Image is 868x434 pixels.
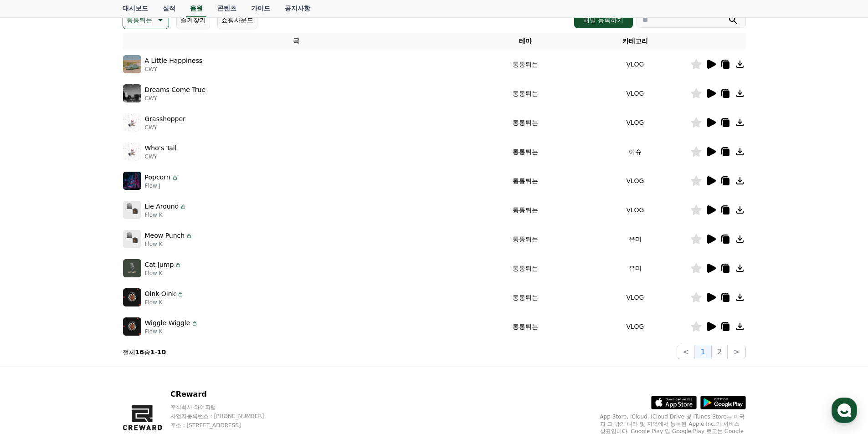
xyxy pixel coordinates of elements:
[118,289,175,311] a: 설정
[145,85,206,95] p: Dreams Come True
[176,11,210,29] button: 즐겨찾기
[470,33,580,50] th: 테마
[677,345,694,359] button: <
[145,202,179,211] p: Lie Around
[470,225,580,254] td: 통통튀는
[170,413,282,420] p: 사업자등록번호 : [PHONE_NUMBER]
[170,403,282,411] p: 주식회사 와이피랩
[145,143,177,153] p: Who’s Tail
[145,289,176,299] p: Oink Oink
[580,33,690,50] th: 카테고리
[580,137,690,166] td: 이슈
[470,195,580,225] td: 통통튀는
[123,84,141,102] img: music
[728,345,745,359] button: >
[470,137,580,166] td: 통통튀는
[580,312,690,341] td: VLOG
[123,347,166,357] p: 전체 중 -
[145,231,185,240] p: Meow Punch
[580,108,690,137] td: VLOG
[123,143,141,161] img: music
[145,173,170,182] p: Popcorn
[470,312,580,341] td: 통통튀는
[123,113,141,132] img: music
[150,348,155,356] strong: 1
[29,302,34,310] span: 홈
[141,302,152,310] span: 설정
[83,303,94,310] span: 대화
[135,348,144,356] strong: 16
[123,317,141,336] img: music
[580,225,690,254] td: 유머
[145,124,185,131] p: CWY
[60,289,118,311] a: 대화
[470,108,580,137] td: 통통튀는
[170,389,282,400] p: CReward
[470,254,580,283] td: 통통튀는
[145,211,187,219] p: Flow K
[145,66,203,73] p: CWY
[123,11,169,29] button: 통통튀는
[123,55,141,73] img: music
[580,283,690,312] td: VLOG
[127,14,152,26] p: 통통튀는
[145,182,179,189] p: Flow J
[123,172,141,190] img: music
[580,50,690,79] td: VLOG
[145,318,190,328] p: Wiggle Wiggle
[695,345,711,359] button: 1
[470,50,580,79] td: 통통튀는
[470,166,580,195] td: 통통튀는
[123,288,141,306] img: music
[574,12,632,28] button: 채널 등록하기
[123,201,141,219] img: music
[170,422,282,429] p: 주소 : [STREET_ADDRESS]
[711,345,728,359] button: 2
[123,259,141,277] img: music
[580,195,690,225] td: VLOG
[470,79,580,108] td: 통통튀는
[145,153,177,160] p: CWY
[217,11,257,29] button: 쇼핑사운드
[470,283,580,312] td: 통통튀는
[580,166,690,195] td: VLOG
[145,114,185,124] p: Grasshopper
[123,33,471,50] th: 곡
[157,348,166,356] strong: 10
[145,328,199,335] p: Flow K
[3,289,60,311] a: 홈
[145,95,206,102] p: CWY
[145,56,203,66] p: A Little Happiness
[145,260,174,270] p: Cat Jump
[580,79,690,108] td: VLOG
[123,230,141,248] img: music
[580,254,690,283] td: 유머
[145,240,193,248] p: Flow K
[145,270,182,277] p: Flow K
[145,299,184,306] p: Flow K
